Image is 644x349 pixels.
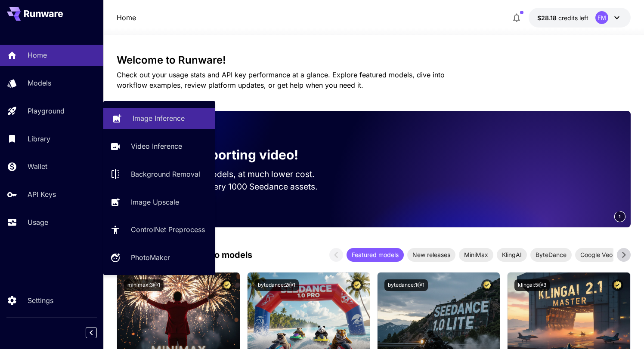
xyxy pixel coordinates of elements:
button: Certified Model – Vetted for best performance and includes a commercial license. [351,279,363,291]
p: Background Removal [131,169,200,179]
p: Usage [28,217,48,227]
button: Certified Model – Vetted for best performance and includes a commercial license. [221,279,233,291]
p: Image Upscale [131,197,179,207]
a: PhotoMaker [103,247,215,268]
p: Home [28,50,47,60]
span: Google Veo [575,250,618,259]
p: Save up to $50 for every 1000 Seedance assets. [130,181,331,193]
button: bytedance:2@1 [254,279,299,291]
a: Image Inference [103,108,215,129]
div: Collapse sidebar [92,325,103,340]
p: Playground [28,106,65,116]
p: API Keys [28,189,56,199]
a: Video Inference [103,136,215,157]
button: Certified Model – Vetted for best performance and includes a commercial license. [481,279,493,291]
button: Collapse sidebar [86,327,97,338]
button: minimax:3@1 [124,279,164,291]
button: klingai:5@3 [514,279,550,291]
h3: Welcome to Runware! [117,54,630,66]
span: Check out your usage stats and API key performance at a glance. Explore featured models, dive int... [117,70,445,89]
div: $28.18029 [537,13,588,22]
p: Models [28,78,51,88]
p: Wallet [28,161,47,171]
button: bytedance:1@1 [384,279,428,291]
button: Certified Model – Vetted for best performance and includes a commercial license. [612,279,623,291]
span: credits left [558,14,588,21]
p: PhotoMaker [131,252,170,263]
p: Now supporting video! [155,145,298,165]
a: Background Removal [103,164,215,185]
nav: breadcrumb [117,12,136,23]
a: ControlNet Preprocess [103,219,215,240]
p: Image Inference [133,113,185,123]
span: MiniMax [459,250,493,259]
span: Featured models [347,250,404,259]
span: 1 [619,213,621,220]
p: Library [28,134,50,144]
p: Run the best video models, at much lower cost. [130,168,331,181]
p: Video Inference [131,141,182,151]
span: KlingAI [497,250,527,259]
button: $28.18029 [529,8,631,28]
p: ControlNet Preprocess [131,224,205,235]
span: New releases [407,250,455,259]
div: FM [595,11,608,24]
a: Image Upscale [103,191,215,212]
span: $28.18 [537,14,558,21]
span: ByteDance [530,250,572,259]
p: Settings [28,295,53,306]
p: Home [117,12,136,23]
